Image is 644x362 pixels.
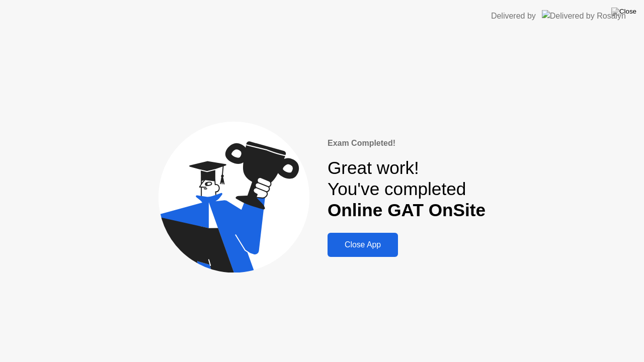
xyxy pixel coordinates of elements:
div: Great work! You've completed [328,157,486,221]
div: Close App [331,240,395,249]
div: Delivered by [491,10,536,22]
button: Close App [328,233,398,257]
img: Close [611,8,636,16]
img: Delivered by Rosalyn [542,10,626,22]
b: Online GAT OnSite [328,200,486,220]
div: Exam Completed! [328,137,486,149]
